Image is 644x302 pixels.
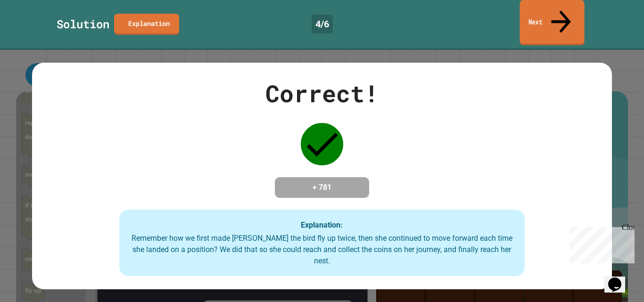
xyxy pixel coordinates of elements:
[4,4,65,60] div: Chat with us now!Close
[129,233,516,267] div: Remember how we first made [PERSON_NAME] the bird fly up twice, then she continued to move forwar...
[604,264,635,293] iframe: chat widget
[566,223,635,263] iframe: chat widget
[57,16,109,33] div: Solution
[301,220,343,229] strong: Explanation:
[312,15,333,33] div: 4 / 6
[265,76,379,111] div: Correct!
[114,14,179,35] a: Explanation
[284,182,360,193] h4: + 781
